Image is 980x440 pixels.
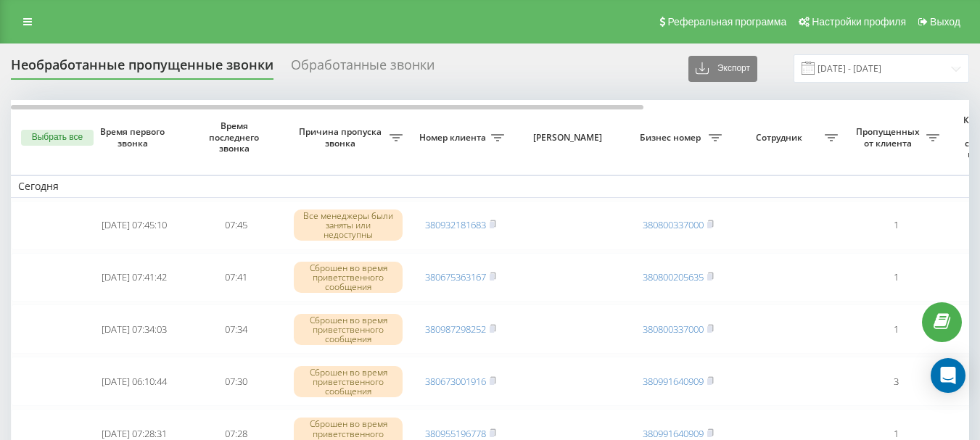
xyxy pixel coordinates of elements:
span: Время последнего звонка [197,120,275,154]
a: 380955196778 [425,427,486,440]
td: [DATE] 07:34:03 [83,304,185,354]
td: 1 [845,304,947,354]
span: Выход [930,16,960,28]
td: [DATE] 07:45:10 [83,201,185,250]
div: Все менеджеры были заняты или недоступны [294,209,403,241]
a: 380675363167 [425,270,486,283]
span: [PERSON_NAME] [524,132,615,144]
td: 07:45 [185,201,287,250]
span: Реферальная программа [667,16,786,28]
div: Обработанные звонки [291,57,435,80]
span: Бизнес номер [635,132,709,144]
td: 3 [845,357,947,406]
a: 380987298252 [425,323,486,336]
td: 07:34 [185,304,287,354]
div: Сброшен во время приветственного сообщения [294,366,403,398]
a: 380800337000 [643,218,704,231]
a: 380800205635 [643,270,704,283]
td: 07:30 [185,357,287,406]
span: Сотрудник [736,132,825,144]
div: Сброшен во время приветственного сообщения [294,262,403,294]
span: Время первого звонка [95,126,173,149]
a: 380673001916 [425,375,486,388]
a: 380991640909 [643,427,704,440]
td: [DATE] 06:10:44 [83,357,185,406]
span: Причина пропуска звонка [294,126,390,149]
td: [DATE] 07:41:42 [83,253,185,302]
span: Настройки профиля [812,16,906,28]
td: 07:41 [185,253,287,302]
a: 380800337000 [643,323,704,336]
div: Сброшен во время приветственного сообщения [294,314,403,346]
a: 380991640909 [643,375,704,388]
span: Пропущенных от клиента [852,126,926,149]
div: Open Intercom Messenger [931,358,965,393]
div: Необработанные пропущенные звонки [11,57,273,80]
td: 1 [845,201,947,250]
button: Выбрать все [21,130,94,146]
td: 1 [845,253,947,302]
span: Номер клиента [417,132,491,144]
button: Экспорт [688,56,757,82]
a: 380932181683 [425,218,486,231]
